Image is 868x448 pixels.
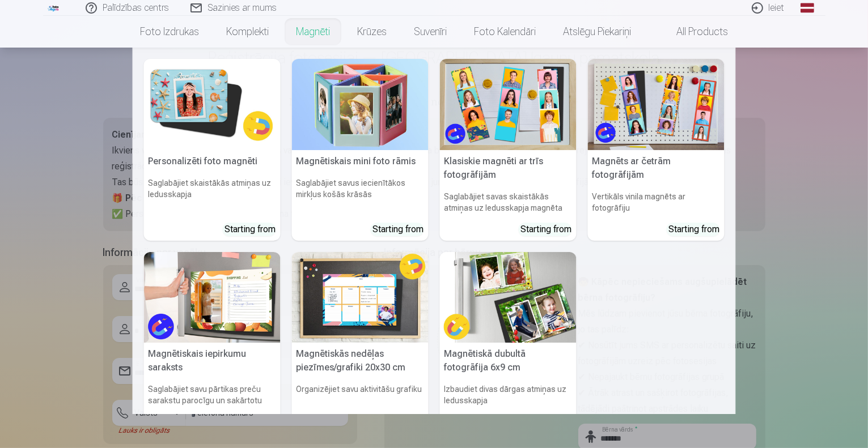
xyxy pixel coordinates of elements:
[282,16,344,48] a: Magnēti
[144,150,281,173] h5: Personalizēti foto magnēti
[440,59,577,150] img: Klasiskie magnēti ar trīs fotogrāfijām
[588,186,725,218] h6: Vertikāls vinila magnēts ar fotogrāfiju
[460,16,549,48] a: Foto kalendāri
[440,343,577,379] h5: Magnētiskā dubultā fotogrāfija 6x9 cm
[344,16,400,48] a: Krūzes
[440,379,577,411] h6: Izbaudiet divas dārgas atmiņas uz ledusskapja
[588,59,725,241] a: Magnēts ar četrām fotogrāfijāmMagnēts ar četrām fotogrāfijāmVertikāls vinila magnēts ar fotogrāfi...
[144,252,281,343] img: Magnētiskais iepirkumu saraksts
[292,59,429,241] a: Magnētiskais mini foto rāmisMagnētiskais mini foto rāmisSaglabājiet savus iecienītākos mirkļus ko...
[549,16,645,48] a: Atslēgu piekariņi
[213,16,282,48] a: Komplekti
[400,16,460,48] a: Suvenīri
[292,379,429,411] h6: Organizējiet savu aktivitāšu grafiku
[292,252,429,343] img: Magnētiskās nedēļas piezīmes/grafiki 20x30 cm
[440,186,577,218] h6: Saglabājiet savas skaistākās atmiņas uz ledusskapja magnēta
[144,252,281,434] a: Magnētiskais iepirkumu sarakstsMagnētiskais iepirkumu sarakstsSaglabājiet savu pārtikas preču sar...
[440,59,577,241] a: Klasiskie magnēti ar trīs fotogrāfijāmKlasiskie magnēti ar trīs fotogrāfijāmSaglabājiet savas ska...
[440,252,577,434] a: Magnētiskā dubultā fotogrāfija 6x9 cmMagnētiskā dubultā fotogrāfija 6x9 cmIzbaudiet divas dārgas ...
[669,223,720,236] div: Starting from
[292,343,429,379] h5: Magnētiskās nedēļas piezīmes/grafiki 20x30 cm
[440,150,577,186] h5: Klasiskie magnēti ar trīs fotogrāfijām
[144,59,281,150] img: Personalizēti foto magnēti
[645,16,742,48] a: All products
[588,150,725,186] h5: Magnēts ar četrām fotogrāfijām
[292,59,429,150] img: Magnētiskais mini foto rāmis
[292,173,429,218] h6: Saglabājiet savus iecienītākos mirkļus košās krāsās
[144,173,281,218] h6: Saglabājiet skaistākās atmiņas uz ledusskapja
[373,223,424,236] div: Starting from
[292,150,429,173] h5: Magnētiskais mini foto rāmis
[144,343,281,379] h5: Magnētiskais iepirkumu saraksts
[126,16,213,48] a: Foto izdrukas
[144,379,281,411] h6: Saglabājiet savu pārtikas preču sarakstu parocīgu un sakārtotu
[521,223,572,236] div: Starting from
[144,59,281,241] a: Personalizēti foto magnētiPersonalizēti foto magnētiSaglabājiet skaistākās atmiņas uz ledusskapja...
[588,59,725,150] img: Magnēts ar četrām fotogrāfijām
[292,252,429,434] a: Magnētiskās nedēļas piezīmes/grafiki 20x30 cmMagnētiskās nedēļas piezīmes/grafiki 20x30 cmOrganiz...
[48,5,60,11] img: /fa1
[225,223,276,236] div: Starting from
[440,252,577,343] img: Magnētiskā dubultā fotogrāfija 6x9 cm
